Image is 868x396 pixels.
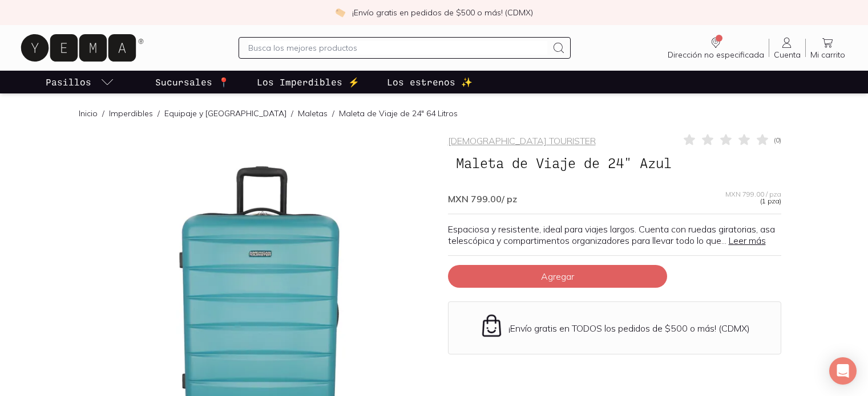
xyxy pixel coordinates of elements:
[725,191,781,198] span: MXN 799.00 / pza
[153,71,232,93] a: Sucursales 📍
[46,75,91,89] p: Pasillos
[479,313,504,338] img: Envío
[829,357,857,385] div: Open Intercom Messenger
[448,265,667,288] button: Agregar
[335,7,345,18] img: check
[328,108,339,119] span: /
[806,36,850,60] a: Mi carrito
[298,108,328,119] a: Maletas
[286,108,298,119] span: /
[448,223,781,246] p: Espaciosa y resistente, ideal para viajes largos. Cuenta con ruedas giratorias, asa telescópica y...
[508,322,750,334] p: ¡Envío gratis en TODOS los pedidos de $500 o más! (CDMX)
[339,108,458,119] p: Maleta de Viaje de 24" 64 Litros
[774,50,801,60] span: Cuenta
[155,75,229,89] p: Sucursales 📍
[668,50,764,60] span: Dirección no especificada
[769,36,805,60] a: Cuenta
[448,193,517,205] span: MXN 799.00 / pz
[352,7,533,18] p: ¡Envío gratis en pedidos de $500 o más! (CDMX)
[448,135,596,146] a: [DEMOGRAPHIC_DATA] TOURISTER
[248,41,548,55] input: Busca los mejores productos
[98,108,109,119] span: /
[164,108,286,119] a: Equipaje y [GEOGRAPHIC_DATA]
[760,198,781,205] span: (1 pza)
[153,108,164,119] span: /
[774,137,781,144] span: ( 0 )
[43,71,116,93] a: pasillo-todos-link
[255,71,362,93] a: Los Imperdibles ⚡️
[257,75,360,89] p: Los Imperdibles ⚡️
[79,108,98,119] a: Inicio
[541,271,574,282] span: Agregar
[663,36,769,60] a: Dirección no especificada
[448,152,680,174] span: Maleta de Viaje de 24" Azul
[810,50,845,60] span: Mi carrito
[109,108,153,119] a: Imperdibles
[385,71,475,93] a: Los estrenos ✨
[387,75,473,89] p: Los estrenos ✨
[729,235,766,246] a: Leer más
